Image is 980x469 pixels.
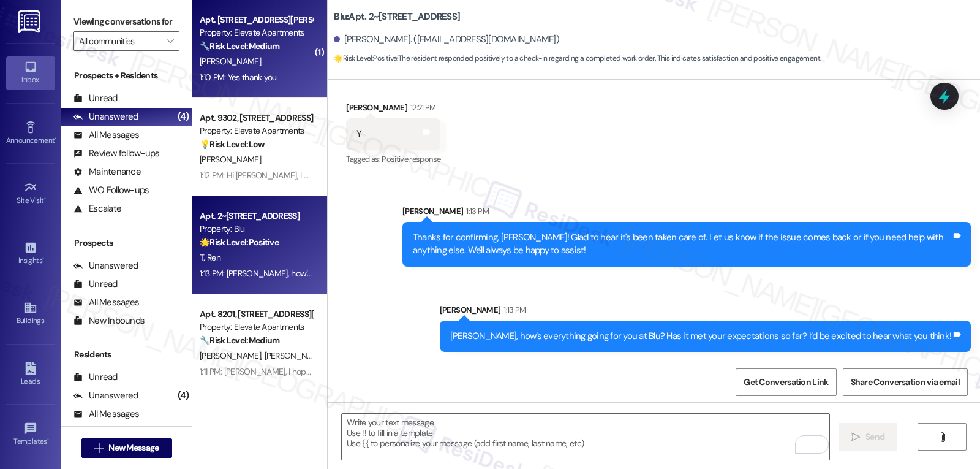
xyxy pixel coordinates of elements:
[200,170,936,181] div: 1:12 PM: Hi [PERSON_NAME], I understand that the dryer work order wasn't completed to your satisf...
[500,303,526,316] div: 1:13 PM
[200,223,313,235] div: Property: Blu
[61,348,192,361] div: Residents
[200,112,313,124] div: Apt. 9302, [STREET_ADDRESS][PERSON_NAME]
[73,129,139,142] div: All Messages
[843,368,968,396] button: Share Conversation via email
[73,259,138,272] div: Unanswered
[18,10,43,33] img: ResiDesk Logo
[6,418,55,451] a: Templates •
[736,368,836,396] button: Get Conversation Link
[73,147,159,160] div: Review follow-ups
[265,350,326,361] span: [PERSON_NAME]
[346,150,440,168] div: Tagged as:
[94,443,104,453] i: 
[200,13,313,26] div: Apt. [STREET_ADDRESS][PERSON_NAME]
[61,237,192,250] div: Prospects
[73,166,141,178] div: Maintenance
[356,128,361,140] div: Y
[342,414,829,460] textarea: To enrich screen reader interactions, please activate Accessibility in Grammarly extension settings
[175,386,192,405] div: (4)
[334,33,559,46] div: [PERSON_NAME]. ([EMAIL_ADDRESS][DOMAIN_NAME])
[6,297,55,330] a: Buildings
[6,237,55,270] a: Insights •
[47,435,49,444] span: •
[200,154,261,165] span: [PERSON_NAME]
[200,321,313,334] div: Property: Elevate Apartments
[73,184,149,197] div: WO Follow-ups
[73,202,121,215] div: Escalate
[73,408,139,421] div: All Messages
[463,205,488,218] div: 1:13 PM
[73,315,145,327] div: New Inbounds
[382,154,440,164] span: Positive response
[42,254,44,263] span: •
[200,210,313,223] div: Apt. 2~[STREET_ADDRESS]
[938,432,947,442] i: 
[200,350,265,361] span: [PERSON_NAME]
[200,26,313,39] div: Property: Elevate Apartments
[167,36,173,46] i: 
[175,107,192,126] div: (4)
[200,56,261,67] span: [PERSON_NAME]
[402,205,971,222] div: [PERSON_NAME]
[851,432,861,442] i: 
[200,335,279,346] strong: 🔧 Risk Level: Medium
[73,389,138,402] div: Unanswered
[200,237,279,248] strong: 🌟 Risk Level: Positive
[73,296,139,309] div: All Messages
[865,430,884,443] span: Send
[346,101,440,118] div: [PERSON_NAME]
[200,40,279,51] strong: 🔧 Risk Level: Medium
[200,268,686,279] div: 1:13 PM: [PERSON_NAME], how’s everything going for you at Blu? Has it met your expectations so fa...
[334,53,397,63] strong: 🌟 Risk Level: Positive
[61,69,192,82] div: Prospects + Residents
[6,358,55,391] a: Leads
[55,134,56,143] span: •
[334,10,460,23] b: Blu: Apt. 2~[STREET_ADDRESS]
[200,72,277,83] div: 1:10 PM: Yes thank you
[839,423,898,451] button: Send
[744,376,828,389] span: Get Conversation Link
[6,56,55,90] a: Inbox
[44,194,46,203] span: •
[73,371,118,384] div: Unread
[851,376,960,389] span: Share Conversation via email
[440,303,971,321] div: [PERSON_NAME]
[73,92,118,105] div: Unread
[413,231,951,257] div: Thanks for confirming, [PERSON_NAME]! Glad to hear it's been taken care of. Let us know if the is...
[6,177,55,210] a: Site Visit •
[200,308,313,321] div: Apt. 8201, [STREET_ADDRESS][PERSON_NAME]
[73,12,179,31] label: Viewing conversations for
[73,110,138,123] div: Unanswered
[450,330,951,343] div: [PERSON_NAME], how’s everything going for you at Blu? Has it met your expectations so far? I’d be...
[200,124,313,137] div: Property: Elevate Apartments
[407,101,436,114] div: 12:21 PM
[73,278,118,291] div: Unread
[200,252,221,263] span: T. Ren
[81,438,172,458] button: New Message
[200,366,759,377] div: 1:11 PM: [PERSON_NAME], I hope you’ve been loving your time at Elevate Apartments! Has it lived u...
[79,31,160,51] input: All communities
[200,139,265,150] strong: 💡 Risk Level: Low
[108,441,159,454] span: New Message
[334,52,821,65] span: : The resident responded positively to a check-in regarding a completed work order. This indicate...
